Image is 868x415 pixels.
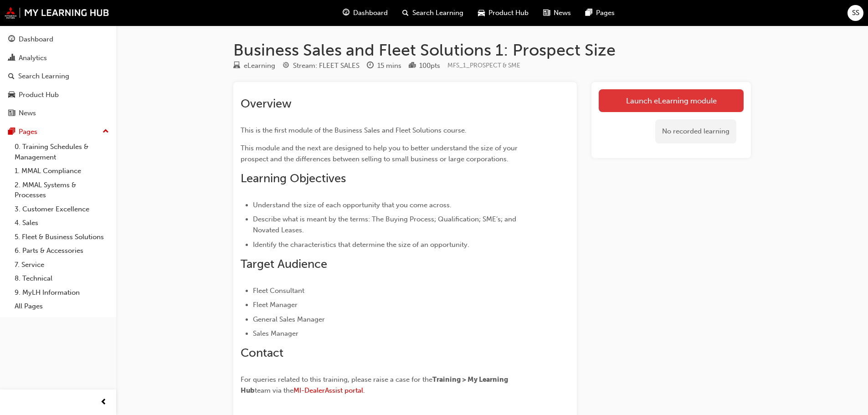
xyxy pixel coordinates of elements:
[293,386,363,395] a: MI-DealerAssist portal
[11,164,113,178] a: 1. MMAL Compliance
[282,62,289,70] span: target-icon
[4,123,113,140] button: Pages
[241,375,432,384] span: For queries related to this training, please raise a case for the
[543,7,550,19] span: news-icon
[412,8,463,18] span: Search Learning
[4,29,113,123] button: DashboardAnalyticsSearch LearningProduct HubNews
[554,8,571,18] span: News
[11,178,113,202] a: 2. MMAL Systems & Processes
[578,4,622,22] a: pages-iconPages
[282,60,360,72] div: Stream
[8,128,15,136] span: pages-icon
[353,8,388,18] span: Dashboard
[11,140,113,164] a: 0. Training Schedules & Management
[596,8,615,18] span: Pages
[11,202,113,216] a: 3. Customer Excellence
[363,386,365,395] span: .
[18,71,69,82] div: Search Learning
[367,60,401,72] div: Duration
[5,7,109,19] img: mmal
[8,54,15,62] span: chart-icon
[241,346,283,360] span: Contact
[409,62,416,70] span: podium-icon
[11,299,113,313] a: All Pages
[478,7,485,19] span: car-icon
[19,108,36,118] div: News
[241,97,292,111] span: Overview
[241,144,519,163] span: This module and the next are designed to help you to better understand the size of your prospect ...
[11,216,113,230] a: 4. Sales
[471,4,536,22] a: car-iconProduct Hub
[402,7,409,19] span: search-icon
[233,60,275,72] div: Type
[367,62,374,70] span: clock-icon
[103,126,109,138] span: up-icon
[11,286,113,300] a: 9. MyLH Information
[100,397,107,408] span: prev-icon
[8,91,15,99] span: car-icon
[4,50,113,67] a: Analytics
[852,8,859,18] span: SS
[241,126,467,134] span: This is the first module of the Business Sales and Fleet Solutions course.
[488,8,529,18] span: Product Hub
[409,60,440,72] div: Points
[11,258,113,272] a: 7. Service
[586,7,592,19] span: pages-icon
[377,61,401,71] div: 15 mins
[4,68,113,85] a: Search Learning
[335,4,395,22] a: guage-iconDashboard
[343,7,349,19] span: guage-icon
[655,119,736,143] div: No recorded learning
[8,36,15,44] span: guage-icon
[599,89,744,112] a: Launch eLearning module
[293,61,360,71] div: Stream: FLEET SALES
[4,105,113,122] a: News
[19,127,37,137] div: Pages
[847,5,863,21] button: SS
[253,215,518,234] span: Describe what is meant by the terms: The Buying Process; Qualification; SME’s; and Novated Leases.
[395,4,471,22] a: search-iconSearch Learning
[11,272,113,286] a: 8. Technical
[253,315,325,323] span: General Sales Manager
[233,40,751,60] h1: Business Sales and Fleet Solutions 1: Prospect Size
[255,386,293,395] span: team via the
[8,72,15,81] span: search-icon
[447,61,520,69] span: Learning resource code
[253,201,452,209] span: Understand the size of each opportunity that you come across.
[4,31,113,48] a: Dashboard
[233,62,240,70] span: learningResourceType_ELEARNING-icon
[11,244,113,258] a: 6. Parts & Accessories
[244,61,275,71] div: eLearning
[241,171,346,185] span: Learning Objectives
[253,241,469,249] span: Identify the characteristics that determine the size of an opportunity.
[253,301,298,309] span: Fleet Manager
[419,61,440,71] div: 100 pts
[19,90,59,100] div: Product Hub
[19,34,53,45] div: Dashboard
[4,87,113,103] a: Product Hub
[241,257,327,271] span: Target Audience
[19,53,47,63] div: Analytics
[11,230,113,244] a: 5. Fleet & Business Solutions
[536,4,578,22] a: news-iconNews
[253,329,298,338] span: Sales Manager
[8,109,15,118] span: news-icon
[253,287,304,295] span: Fleet Consultant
